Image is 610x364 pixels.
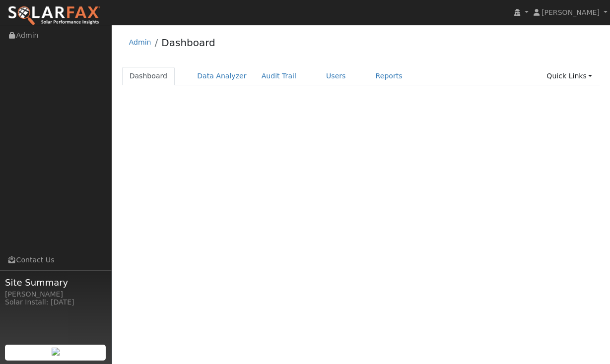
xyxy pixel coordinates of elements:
a: Admin [129,38,151,46]
a: Quick Links [539,67,600,85]
span: [PERSON_NAME] [542,8,600,16]
div: [PERSON_NAME] [5,289,106,300]
a: Audit Trail [254,67,304,85]
a: Dashboard [122,67,175,85]
a: Data Analyzer [190,67,254,85]
span: Site Summary [5,276,106,289]
a: Dashboard [161,37,215,49]
a: Reports [368,67,410,85]
a: Users [319,67,353,85]
img: SolarFax [7,5,101,26]
img: retrieve [52,348,60,356]
div: Solar Install: [DATE] [5,297,106,307]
